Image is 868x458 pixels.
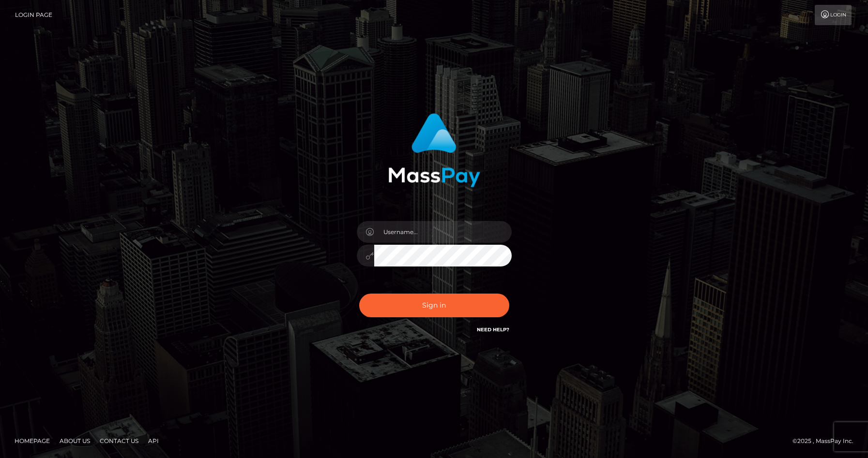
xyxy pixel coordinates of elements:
[477,326,509,333] a: Need Help?
[815,5,852,25] a: Login
[792,436,861,446] div: © 2025 , MassPay Inc.
[144,433,163,448] a: API
[359,294,509,317] button: Sign in
[374,221,512,243] input: Username...
[11,433,54,448] a: Homepage
[15,5,52,25] a: Login Page
[56,433,94,448] a: About Us
[96,433,142,448] a: Contact Us
[388,113,480,187] img: MassPay Login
